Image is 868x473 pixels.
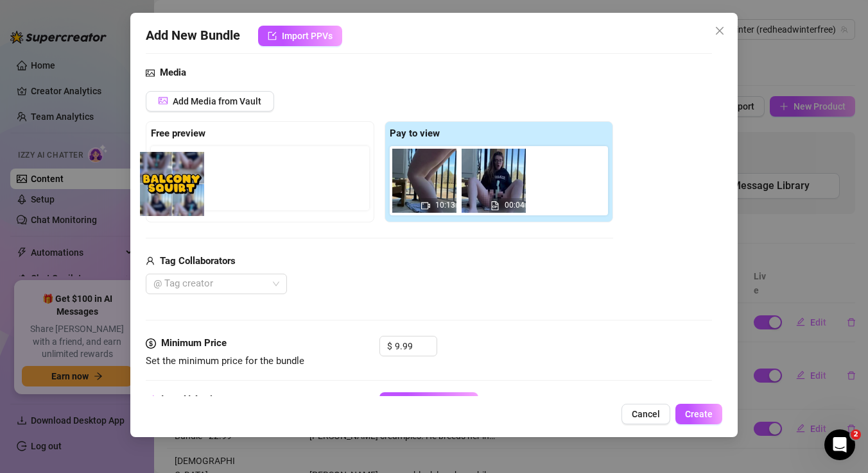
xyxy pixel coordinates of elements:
span: Create [685,409,713,419]
span: dollar [146,336,156,351]
button: Close [709,21,730,41]
span: Cancel [632,409,660,419]
strong: Minimum Price [161,337,227,349]
strong: Tag Collaborators [160,255,236,267]
iframe: Intercom live chat [824,429,855,460]
span: user [146,254,155,269]
strong: Media [160,67,186,78]
span: import [268,31,277,40]
button: Create [675,404,722,424]
strong: Free preview [151,128,205,139]
strong: Izzy AI Assistant [161,394,234,405]
button: Add Media from Vault [146,91,274,112]
span: Add New Bundle [146,26,240,46]
span: 2 [851,429,861,440]
button: Cancel [621,404,670,424]
span: picture [146,65,155,81]
button: Import PPVs [258,26,342,46]
button: Describe with AI [379,392,478,413]
span: Add Media from Vault [173,96,261,106]
span: picture [159,96,168,105]
span: Set the minimum price for the bundle [146,355,304,367]
strong: Pay to view [390,128,440,139]
span: Close [709,26,730,36]
span: close [715,26,725,36]
span: Import PPVs [282,31,333,41]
